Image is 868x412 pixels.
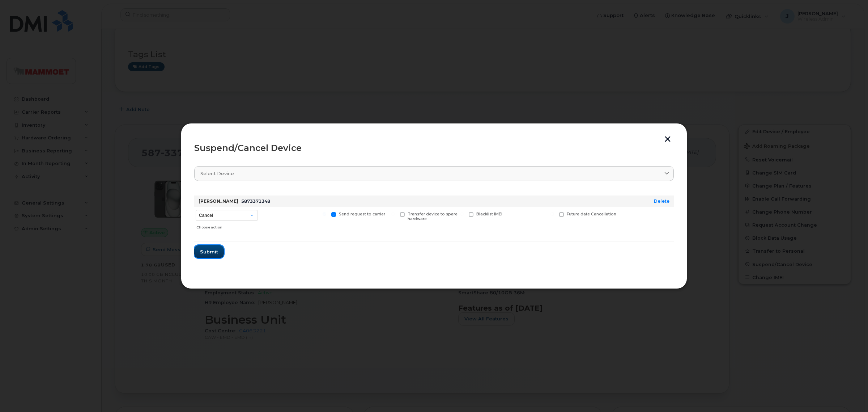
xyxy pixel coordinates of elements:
span: Transfer device to spare hardware [408,212,458,221]
iframe: Messenger Launcher [837,381,863,407]
input: Transfer device to spare hardware [391,212,395,216]
div: Suspend/Cancel Device [194,144,674,152]
a: Delete [654,198,669,204]
div: Choose action [196,222,258,230]
input: Future date Cancellation [550,212,554,216]
span: Send request to carrier [339,212,385,216]
span: Future date Cancellation [567,212,616,216]
strong: [PERSON_NAME] [199,198,238,204]
input: Blacklist IMEI [460,212,464,216]
input: Send request to carrier [323,212,326,216]
span: Blacklist IMEI [476,212,502,216]
span: Select device [200,170,234,177]
button: Submit [194,245,224,258]
span: 5873371348 [241,198,270,204]
a: Select device [194,166,674,181]
span: Submit [200,248,218,255]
